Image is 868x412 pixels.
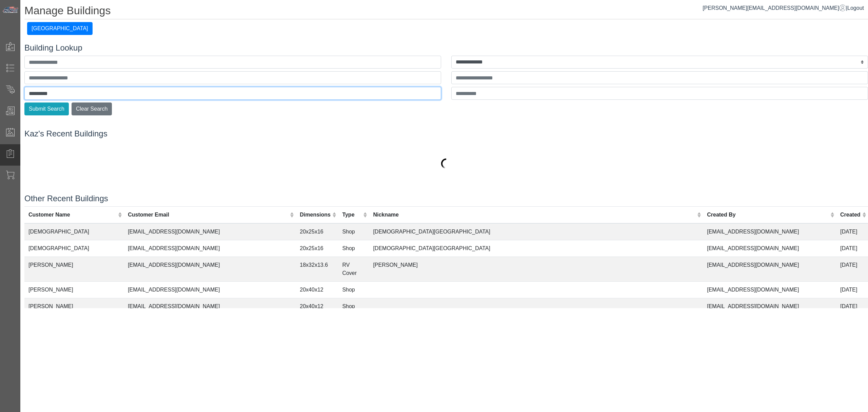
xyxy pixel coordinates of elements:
[703,257,836,281] td: [EMAIL_ADDRESS][DOMAIN_NAME]
[124,281,296,298] td: [EMAIL_ADDRESS][DOMAIN_NAME]
[836,257,868,281] td: [DATE]
[24,257,124,281] td: [PERSON_NAME]
[836,240,868,257] td: [DATE]
[338,257,369,281] td: RV Cover
[27,25,93,31] a: [GEOGRAPHIC_DATA]
[836,281,868,298] td: [DATE]
[836,298,868,315] td: [DATE]
[124,240,296,257] td: [EMAIL_ADDRESS][DOMAIN_NAME]
[703,281,836,298] td: [EMAIL_ADDRESS][DOMAIN_NAME]
[703,223,836,240] td: [EMAIL_ADDRESS][DOMAIN_NAME]
[373,211,695,219] div: Nickname
[296,240,338,257] td: 20x25x16
[296,298,338,315] td: 20x40x12
[27,22,93,35] button: [GEOGRAPHIC_DATA]
[24,298,124,315] td: [PERSON_NAME]
[296,281,338,298] td: 20x40x12
[338,298,369,315] td: Shop
[24,281,124,298] td: [PERSON_NAME]
[128,211,288,219] div: Customer Email
[338,281,369,298] td: Shop
[24,102,69,115] button: Submit Search
[369,240,703,257] td: [DEMOGRAPHIC_DATA][GEOGRAPHIC_DATA]
[28,211,116,219] div: Customer Name
[124,223,296,240] td: [EMAIL_ADDRESS][DOMAIN_NAME]
[2,6,19,14] img: Metals Direct Inc Logo
[24,43,868,53] h4: Building Lookup
[24,194,868,204] h4: Other Recent Buildings
[24,129,868,139] h4: Kaz's Recent Buildings
[24,4,868,19] h1: Manage Buildings
[369,223,703,240] td: [DEMOGRAPHIC_DATA][GEOGRAPHIC_DATA]
[24,223,124,240] td: [DEMOGRAPHIC_DATA]
[707,211,828,219] div: Created By
[836,223,868,240] td: [DATE]
[300,211,331,219] div: Dimensions
[840,211,861,219] div: Created
[703,5,846,11] a: [PERSON_NAME][EMAIL_ADDRESS][DOMAIN_NAME]
[342,211,361,219] div: Type
[369,257,703,281] td: [PERSON_NAME]
[703,298,836,315] td: [EMAIL_ADDRESS][DOMAIN_NAME]
[296,257,338,281] td: 18x32x13.6
[338,223,369,240] td: Shop
[338,240,369,257] td: Shop
[72,102,112,115] button: Clear Search
[124,298,296,315] td: [EMAIL_ADDRESS][DOMAIN_NAME]
[703,240,836,257] td: [EMAIL_ADDRESS][DOMAIN_NAME]
[703,4,864,12] div: |
[124,257,296,281] td: [EMAIL_ADDRESS][DOMAIN_NAME]
[24,240,124,257] td: [DEMOGRAPHIC_DATA]
[296,223,338,240] td: 20x25x16
[847,5,864,11] span: Logout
